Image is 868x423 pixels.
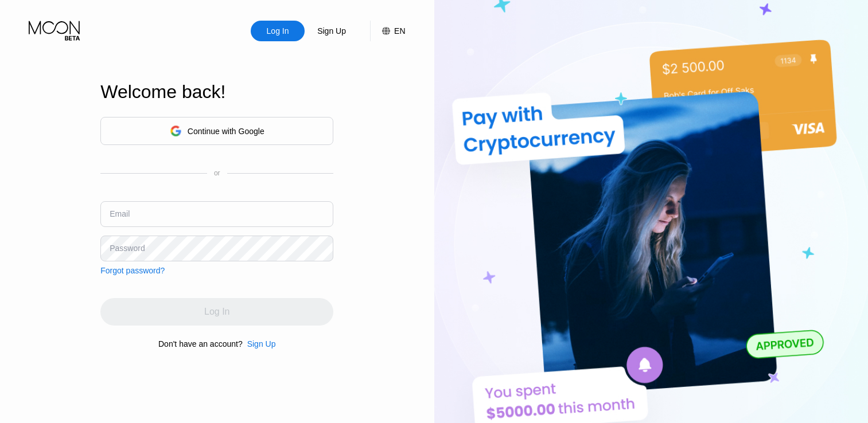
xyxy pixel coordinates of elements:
[305,21,359,41] div: Sign Up
[100,266,165,275] div: Forgot password?
[158,339,243,348] div: Don't have an account?
[214,169,220,177] div: or
[247,339,276,348] div: Sign Up
[188,127,264,136] div: Continue with Google
[251,21,305,41] div: Log In
[370,21,405,41] div: EN
[110,209,130,218] div: Email
[100,117,333,145] div: Continue with Google
[316,25,347,37] div: Sign Up
[243,339,276,348] div: Sign Up
[266,25,290,37] div: Log In
[110,244,145,253] div: Password
[394,26,405,36] div: EN
[100,81,333,103] div: Welcome back!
